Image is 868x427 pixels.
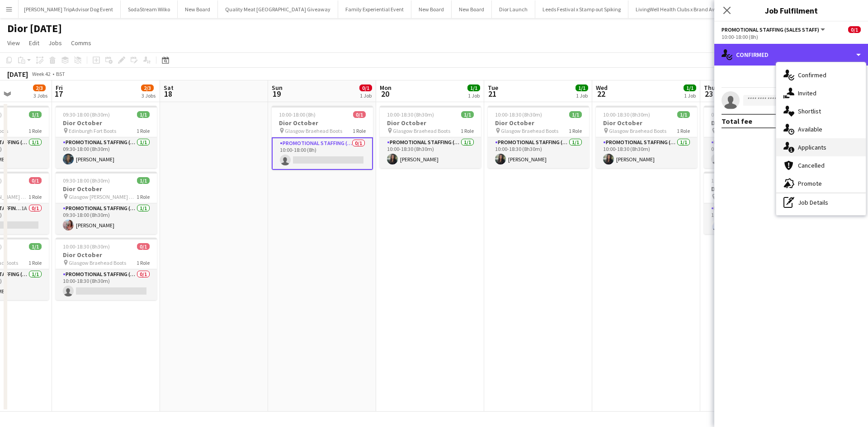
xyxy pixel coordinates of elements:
span: Glasgow Braehead Boots [285,127,342,134]
h3: Dior October [704,185,805,193]
app-card-role: Promotional Staffing (Sales Staff)1/109:30-18:00 (8h30m)[PERSON_NAME] [56,137,157,168]
span: 1 Role [569,127,582,134]
span: 1/1 [461,111,474,118]
h3: Dior October [56,185,157,193]
span: Promote [798,179,822,188]
div: 3 Jobs [33,92,47,99]
app-job-card: 09:30-18:00 (8h30m)1/1Dior October Edinburgh Fort Boots1 RolePromotional Staffing (Sales Staff)1/... [56,106,157,168]
span: 0/1 [359,84,372,91]
span: Fri [56,84,63,92]
button: LivingWell Health Clubs x Brand Awareness [628,0,742,18]
div: 1 Job [468,92,480,99]
h1: Dior [DATE] [7,22,62,35]
span: 1 Role [137,127,150,134]
div: Confirmed [714,44,868,66]
span: 20 [378,89,392,99]
button: [PERSON_NAME] TripAdvisor Dog Event [17,0,121,18]
span: Glasgow Braehead Boots [393,127,450,134]
span: 18 [162,89,174,99]
span: Available [798,125,822,133]
span: Tue [488,84,498,92]
span: 1/1 [677,111,690,118]
span: 1/1 [29,243,42,250]
a: Jobs [45,37,66,49]
span: Applicants [798,143,826,151]
button: SodaStream Wilko [121,0,178,18]
span: 1/1 [137,177,150,184]
span: Sat [164,84,174,92]
span: 1 Role [28,193,42,200]
app-job-card: 10:00-18:30 (8h30m)1/1Dior October Edinburgh Fort Boots1 RolePromotional Staffing (Sales Staff)1/... [704,172,805,234]
h3: Dior October [56,251,157,259]
span: 0/1 [848,26,861,33]
div: 09:30-18:00 (8h30m)1/1Dior October Glasgow [PERSON_NAME] Galleries Boots1 RolePromotional Staffin... [56,172,157,234]
h3: Dior October [488,119,589,127]
span: 1 Role [137,259,150,266]
app-card-role: Promotional Staffing (Sales Staff)1A0/109:30-18:00 (8h30m) [704,137,805,168]
h3: Dior October [56,119,157,127]
span: Comms [71,39,91,47]
span: 09:30-18:00 (8h30m) [711,111,758,118]
span: 0/1 [137,243,150,250]
span: 10:00-18:30 (8h30m) [711,177,758,184]
span: Mon [380,84,392,92]
div: 3 Jobs [142,92,156,99]
span: Promotional Staffing (Sales Staff) [722,26,819,33]
span: 1/1 [684,84,696,91]
span: Wed [596,84,608,92]
span: 1/1 [137,111,150,118]
app-card-role: Promotional Staffing (Sales Staff)1/110:00-18:30 (8h30m)[PERSON_NAME] [704,203,805,234]
app-job-card: 09:30-18:00 (8h30m)0/1Dior October Glasgow St Enoch Boots1 RolePromotional Staffing (Sales Staff)... [704,106,805,168]
span: 1/1 [467,84,480,91]
button: Leeds Festival x Stamp out Spiking [535,0,628,18]
app-job-card: 10:00-18:30 (8h30m)0/1Dior October Glasgow Braehead Boots1 RolePromotional Staffing (Sales Staff)... [56,238,157,300]
h3: Dior October [704,119,805,127]
span: 1/1 [569,111,582,118]
h3: Dior October [380,119,481,127]
span: Glasgow [PERSON_NAME] Galleries Boots [69,193,137,200]
span: 17 [54,89,63,99]
span: Thu [704,84,715,92]
div: [DATE] [7,70,28,79]
span: 23 [703,89,715,99]
span: Edinburgh Fort Boots [69,127,116,134]
h3: Dior October [272,119,373,127]
app-job-card: 10:00-18:30 (8h30m)1/1Dior October Glasgow Braehead Boots1 RolePromotional Staffing (Sales Staff)... [488,106,589,168]
app-card-role: Promotional Staffing (Sales Staff)1/110:00-18:30 (8h30m)[PERSON_NAME] [596,137,697,168]
div: Total fee [722,117,752,126]
app-card-role: Promotional Staffing (Sales Staff)1/110:00-18:30 (8h30m)[PERSON_NAME] [380,137,481,168]
span: 1/1 [29,111,42,118]
span: Glasgow Braehead Boots [501,127,558,134]
span: 1 Role [28,127,42,134]
span: Invited [798,89,816,97]
span: 10:00-18:30 (8h30m) [495,111,542,118]
div: 1 Job [684,92,696,99]
span: 0/1 [353,111,366,118]
span: 09:30-18:00 (8h30m) [63,111,110,118]
a: View [4,37,24,49]
span: Week 42 [30,70,52,77]
span: 10:00-18:30 (8h30m) [387,111,434,118]
app-job-card: 10:00-18:00 (8h)0/1Dior October Glasgow Braehead Boots1 RolePromotional Staffing (Sales Staff)0/1... [272,106,373,170]
span: 10:00-18:30 (8h30m) [603,111,650,118]
button: New Board [452,0,492,18]
span: View [7,39,20,47]
span: 19 [270,89,283,99]
h3: Job Fulfilment [714,5,868,16]
button: New Board [411,0,452,18]
span: 1/1 [576,84,588,91]
button: Family Experiential Event [338,0,411,18]
app-card-role: Promotional Staffing (Sales Staff)1/109:30-18:00 (8h30m)[PERSON_NAME] [56,203,157,234]
span: 1 Role [137,193,150,200]
span: Sun [272,84,283,92]
app-job-card: 10:00-18:30 (8h30m)1/1Dior October Glasgow Braehead Boots1 RolePromotional Staffing (Sales Staff)... [380,106,481,168]
span: Shortlist [798,107,821,115]
span: Cancelled [798,161,825,169]
span: 1 Role [28,259,42,266]
span: 10:00-18:30 (8h30m) [63,243,110,250]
